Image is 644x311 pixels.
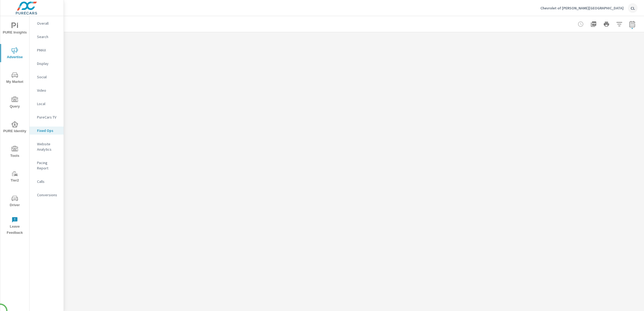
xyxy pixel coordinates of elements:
p: Fixed Ops [37,128,59,133]
p: Overall [37,21,59,26]
p: Website Analytics [37,141,59,152]
p: Display [37,61,59,66]
span: My Market [2,72,28,85]
p: PureCars TV [37,114,59,120]
button: Apply Filters [614,19,625,29]
div: Calls [30,177,64,186]
span: Leave Feedback [2,217,28,236]
div: Pacing Report [30,159,64,172]
div: PMAX [30,46,64,54]
span: Query [2,97,28,110]
p: Calls [37,179,59,184]
span: Advertise [2,47,28,60]
div: Website Analytics [30,140,64,153]
span: Tier2 [2,171,28,184]
p: PMAX [37,47,59,53]
button: "Export Report to PDF" [588,19,599,29]
span: PURE Insights [2,23,28,36]
span: Tools [2,146,28,159]
div: nav menu [0,16,29,238]
p: Conversions [37,192,59,198]
div: CL [628,3,638,13]
div: Conversions [30,191,64,199]
p: Search [37,34,59,39]
button: Print Report [601,19,612,29]
div: PureCars TV [30,113,64,121]
span: Driver [2,195,28,208]
div: Search [30,33,64,41]
div: Video [30,86,64,94]
div: Fixed Ops [30,127,64,135]
p: Pacing Report [37,160,59,171]
p: Local [37,101,59,106]
div: Local [30,100,64,108]
div: Overall [30,19,64,27]
p: Chevrolet of [PERSON_NAME][GEOGRAPHIC_DATA] [540,6,624,10]
button: Select Date Range [627,19,638,29]
p: Social [37,74,59,80]
div: Display [30,60,64,68]
div: Social [30,73,64,81]
p: Video [37,88,59,93]
span: PURE Identity [2,121,28,134]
